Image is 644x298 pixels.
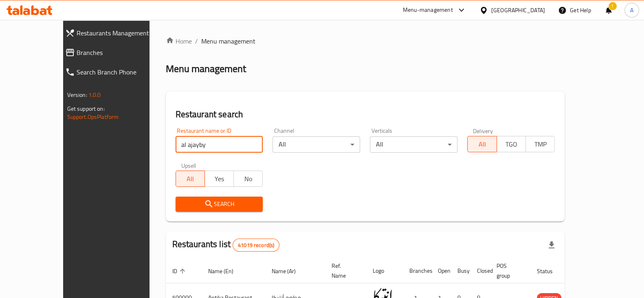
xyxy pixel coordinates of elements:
[273,136,360,153] div: All
[67,112,119,122] a: Support.OpsPlatform
[208,266,244,276] span: Name (En)
[67,90,87,100] span: Version:
[195,36,198,46] li: /
[471,138,493,150] span: All
[467,136,497,152] button: All
[470,259,490,283] th: Closed
[403,5,453,15] div: Menu-management
[542,235,561,255] div: Export file
[491,6,545,15] div: [GEOGRAPHIC_DATA]
[166,62,246,75] h2: Menu management
[166,36,192,46] a: Home
[176,171,205,187] button: All
[272,266,306,276] span: Name (Ar)
[233,239,279,252] div: Total records count
[67,103,105,114] span: Get support on:
[201,36,255,46] span: Menu management
[473,128,493,134] label: Delivery
[403,259,431,283] th: Branches
[179,173,202,185] span: All
[497,136,526,152] button: TGO
[176,136,263,153] input: Search for restaurant name or ID..
[172,266,188,276] span: ID
[176,197,263,212] button: Search
[181,162,196,168] label: Upsell
[59,43,171,62] a: Branches
[59,23,171,43] a: Restaurants Management
[537,266,563,276] span: Status
[233,241,279,249] span: 41019 record(s)
[370,136,457,153] div: All
[525,136,555,152] button: TMP
[500,138,523,150] span: TGO
[59,62,171,82] a: Search Branch Phone
[182,199,257,209] span: Search
[166,36,565,46] nav: breadcrumb
[497,261,521,280] span: POS group
[237,173,259,185] span: No
[529,138,552,150] span: TMP
[77,67,164,77] span: Search Branch Phone
[208,173,231,185] span: Yes
[176,108,555,121] h2: Restaurant search
[233,171,263,187] button: No
[77,48,164,57] span: Branches
[172,238,280,252] h2: Restaurants list
[332,261,356,280] span: Ref. Name
[366,259,403,283] th: Logo
[77,28,164,38] span: Restaurants Management
[431,259,451,283] th: Open
[630,6,633,15] span: A
[204,171,234,187] button: Yes
[88,90,101,100] span: 1.0.0
[451,259,470,283] th: Busy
